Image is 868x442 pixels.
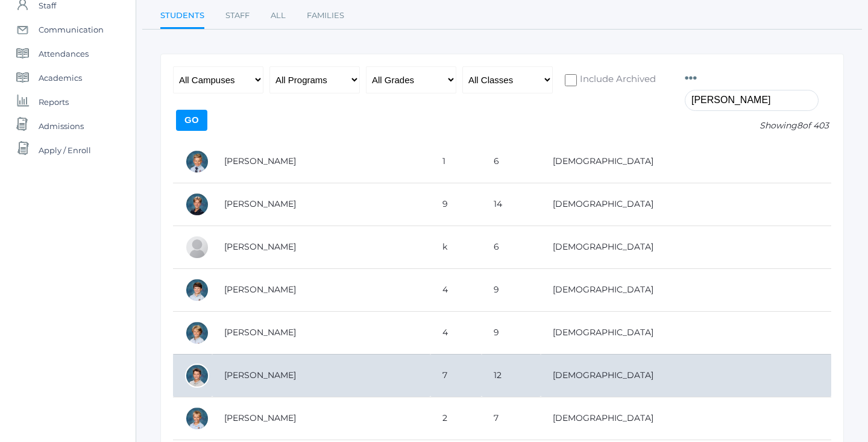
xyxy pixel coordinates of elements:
span: Admissions [39,114,84,138]
td: [PERSON_NAME] [212,397,430,440]
span: Communication [39,17,104,42]
td: k [430,226,482,268]
td: [DEMOGRAPHIC_DATA] [541,311,831,354]
td: 9 [482,311,541,354]
td: [PERSON_NAME] [212,354,430,397]
td: 9 [482,268,541,311]
div: Liam Tiedemann [185,406,209,431]
td: 9 [430,183,482,226]
div: William Sigwing [185,321,209,345]
td: [PERSON_NAME] [212,226,430,268]
td: 4 [430,268,482,311]
td: [PERSON_NAME] [212,268,430,311]
a: Families [307,4,344,28]
input: Include Archived [565,74,577,86]
td: [PERSON_NAME] [212,140,430,183]
td: [DEMOGRAPHIC_DATA] [541,226,831,268]
td: [DEMOGRAPHIC_DATA] [541,140,831,183]
td: 2 [430,397,482,440]
td: [PERSON_NAME] [212,311,430,354]
td: 12 [482,354,541,397]
a: Students [160,4,204,30]
td: 7 [482,397,541,440]
a: Staff [225,4,250,28]
span: Attendances [39,42,89,66]
td: 6 [482,140,541,183]
div: Liam Culver [185,150,209,174]
td: 14 [482,183,541,226]
span: Include Archived [577,72,656,87]
p: Showing of 403 [685,119,831,132]
span: Academics [39,66,82,90]
td: [DEMOGRAPHIC_DATA] [541,183,831,226]
td: 4 [430,311,482,354]
td: [DEMOGRAPHIC_DATA] [541,397,831,440]
td: 1 [430,140,482,183]
a: All [271,4,286,28]
div: William Hamilton [185,235,209,259]
td: [DEMOGRAPHIC_DATA] [541,268,831,311]
input: Go [176,110,207,131]
span: Reports [39,90,69,114]
input: Filter by name [685,90,819,111]
td: 6 [482,226,541,268]
div: Liam Finlay [185,192,209,216]
div: Liam Taylor [185,364,209,388]
span: 8 [797,120,802,131]
span: Apply / Enroll [39,138,91,162]
td: [PERSON_NAME] [212,183,430,226]
td: [DEMOGRAPHIC_DATA] [541,354,831,397]
td: 7 [430,354,482,397]
div: William Hibbard [185,278,209,302]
